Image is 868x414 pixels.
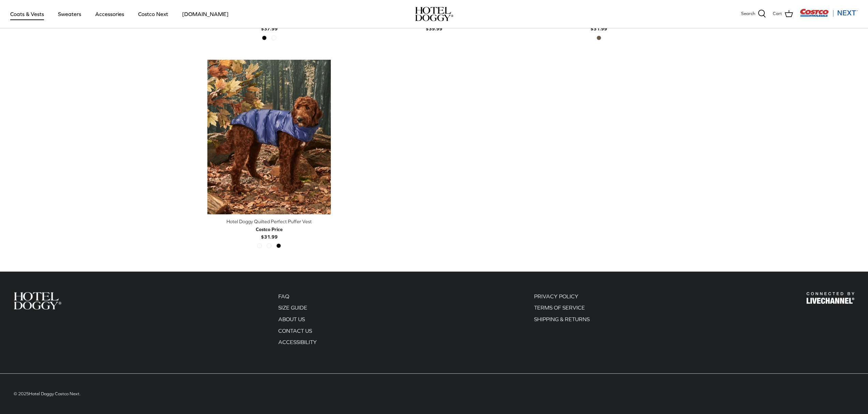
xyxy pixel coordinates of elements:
div: Secondary navigation [527,292,597,349]
a: Hotel Doggy Quilted Perfect Puffer Vest Costco Price$31.99 [192,218,347,241]
span: © 2025 . [14,391,80,396]
a: ABOUT US [278,316,305,322]
span: Search [741,10,755,17]
a: CONTACT US [278,328,312,334]
a: Hotel Doggy Quilted Perfect Puffer Vest [192,60,347,214]
a: Sweaters [52,2,87,26]
span: Cart [773,10,782,17]
div: Hotel Doggy Quilted Perfect Puffer Vest [192,218,347,225]
a: Accessories [89,2,130,26]
img: Hotel Doggy Costco Next [807,292,854,304]
a: hoteldoggy.com hoteldoggycom [415,7,453,21]
a: Coats & Vests [4,2,50,26]
div: Secondary navigation [271,292,324,349]
a: Visit Costco Next [800,13,858,18]
img: hoteldoggycom [415,7,453,21]
b: $31.99 [256,226,283,240]
a: Hotel Doggy Costco Next [29,391,79,396]
a: ACCESSIBILITY [278,339,317,345]
a: TERMS OF SERVICE [534,304,585,311]
img: Hotel Doggy Costco Next [14,292,61,310]
div: Costco Price [256,226,283,233]
a: Cart [773,10,793,18]
img: Costco Next [800,9,858,17]
a: Search [741,10,766,18]
a: SIZE GUIDE [278,304,307,311]
a: Costco Next [132,2,174,26]
a: [DOMAIN_NAME] [176,2,235,26]
a: PRIVACY POLICY [534,293,578,299]
a: SHIPPING & RETURNS [534,316,590,322]
a: FAQ [278,293,289,299]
